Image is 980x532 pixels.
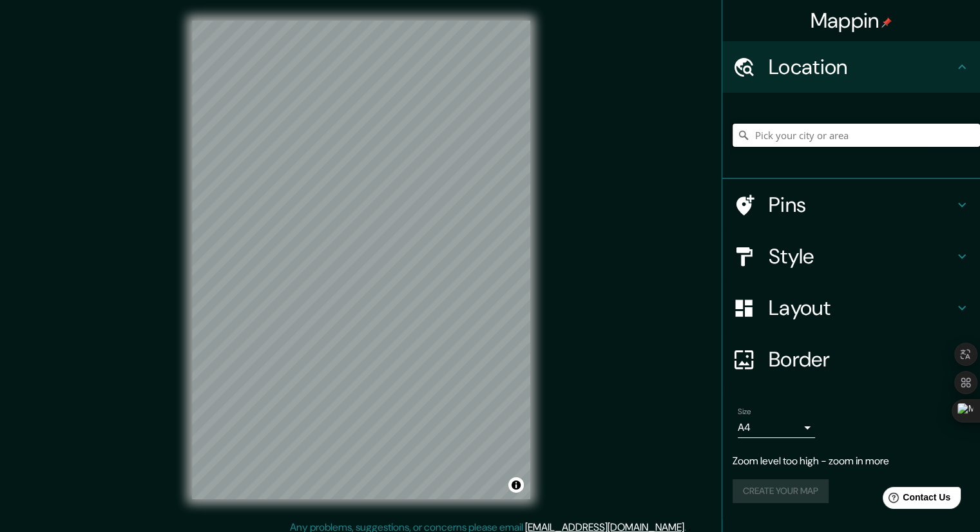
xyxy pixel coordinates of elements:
h4: Location [769,54,954,80]
button: Toggle attribution [508,477,524,493]
h4: Pins [769,192,954,218]
div: Layout [722,282,980,334]
div: Location [722,41,980,93]
div: Border [722,334,980,385]
p: Zoom level too high - zoom in more [733,453,970,469]
h4: Style [769,243,954,269]
img: pin-icon.png [881,17,892,28]
label: Size [738,406,751,417]
input: Pick your city or area [733,124,980,147]
h4: Layout [769,295,954,321]
h4: Border [769,347,954,372]
div: Pins [722,179,980,231]
div: Style [722,231,980,282]
h4: Mappin [811,8,892,33]
iframe: Help widget launcher [865,482,966,518]
div: A4 [738,417,815,438]
canvas: Map [192,21,530,499]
